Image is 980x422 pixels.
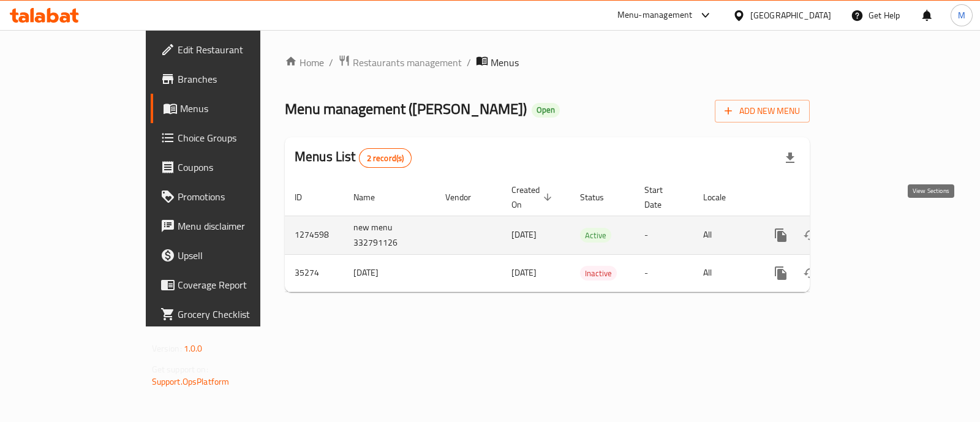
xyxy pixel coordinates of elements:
[532,103,560,118] div: Open
[344,254,435,292] td: [DATE]
[445,190,487,205] span: Vendor
[580,266,617,281] div: Inactive
[151,123,309,153] a: Choice Groups
[338,55,462,70] a: Restaurants management
[151,94,309,123] a: Menus
[511,183,556,212] span: Created On
[151,182,309,211] a: Promotions
[151,153,309,182] a: Coupons
[360,153,412,164] span: 2 record(s)
[703,190,742,205] span: Locale
[511,265,537,281] span: [DATE]
[750,9,831,22] div: [GEOGRAPHIC_DATA]
[178,307,300,322] span: Grocery Checklist
[178,248,300,263] span: Upsell
[344,216,435,254] td: new menu 332791126
[532,105,560,115] span: Open
[958,9,965,22] span: M
[766,220,796,250] button: more
[353,190,391,205] span: Name
[511,227,537,243] span: [DATE]
[178,277,300,292] span: Coverage Report
[693,254,756,292] td: All
[178,130,300,145] span: Choice Groups
[285,254,344,292] td: 35274
[756,179,894,216] th: Actions
[796,220,825,250] button: Change Status
[151,64,309,94] a: Branches
[152,374,230,390] a: Support.OpsPlatform
[184,341,203,356] span: 1.0.0
[353,55,462,70] span: Restaurants management
[580,190,620,205] span: Status
[580,228,611,243] div: Active
[329,55,333,70] li: /
[151,211,309,241] a: Menu disclaimer
[285,179,894,292] table: enhanced table
[775,143,805,173] div: Export file
[725,104,800,119] span: Add New Menu
[580,228,611,243] span: Active
[635,254,693,292] td: -
[359,148,412,168] div: Total records count
[178,72,300,86] span: Branches
[285,95,527,122] span: Menu management ( [PERSON_NAME] )
[178,219,300,233] span: Menu disclaimer
[491,55,519,70] span: Menus
[151,241,309,270] a: Upsell
[151,35,309,64] a: Edit Restaurant
[715,100,810,122] button: Add New Menu
[644,183,679,212] span: Start Date
[617,8,693,23] div: Menu-management
[295,148,412,168] h2: Menus List
[151,300,309,329] a: Grocery Checklist
[178,189,300,204] span: Promotions
[178,42,300,57] span: Edit Restaurant
[295,190,318,205] span: ID
[580,266,617,281] span: Inactive
[635,216,693,254] td: -
[693,216,756,254] td: All
[796,258,825,288] button: Change Status
[467,55,471,70] li: /
[178,160,300,175] span: Coupons
[766,258,796,288] button: more
[152,361,208,377] span: Get support on:
[180,101,300,116] span: Menus
[151,270,309,300] a: Coverage Report
[285,55,810,70] nav: breadcrumb
[285,216,344,254] td: 1274598
[152,341,182,356] span: Version:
